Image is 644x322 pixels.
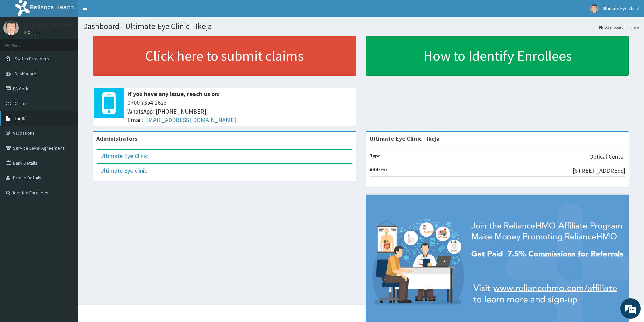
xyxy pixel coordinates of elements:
[96,134,137,142] b: Administrators
[93,36,356,76] a: Click here to submit claims
[100,152,148,160] a: Ultimate Eye Clinic
[15,100,28,106] span: Claims
[602,5,639,11] span: Ultimate Eye clinic
[24,30,40,35] a: Online
[111,3,127,20] div: Minimize live chat window
[624,24,639,30] li: Here
[13,34,27,51] img: d_794563401_company_1708531726252_794563401
[369,153,381,159] b: Type
[39,85,93,153] span: We're online!
[3,184,129,208] textarea: Type your message and hit 'Enter'
[3,20,19,35] img: User Image
[369,134,440,142] strong: Ultimate Eye Clinic - Ikeja
[573,166,625,175] p: [STREET_ADDRESS]
[366,36,629,76] a: How to Identify Enrollees
[143,116,236,124] a: [EMAIL_ADDRESS][DOMAIN_NAME]
[35,38,114,47] div: Chat with us now
[599,24,624,30] a: Dashboard
[15,115,27,121] span: Tariffs
[589,152,625,161] p: Optical Center
[369,167,388,173] b: Address
[15,56,49,62] span: Switch Providers
[590,4,598,13] img: User Image
[15,71,37,77] span: Dashboard
[24,22,73,28] p: Ultimate Eye clinic
[83,22,639,31] h1: Dashboard - Ultimate Eye Clinic - Ikeja
[127,98,353,124] span: 0700 7354 2623 WhatsApp: [PHONE_NUMBER] Email:
[100,167,147,174] a: Ultimate Eye clinic
[127,90,220,98] b: If you have any issue, reach us on:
